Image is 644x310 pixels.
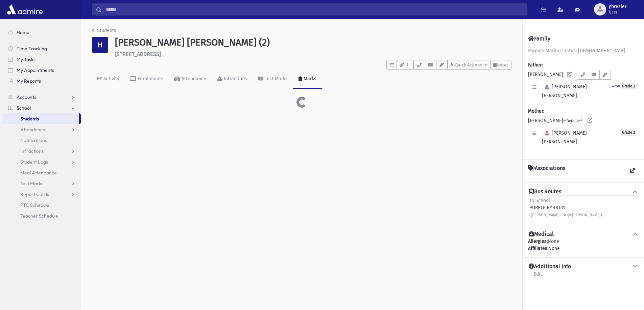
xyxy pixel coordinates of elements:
div: PURPLE BYBRT31 [529,197,602,218]
button: Bus Routes [528,188,639,195]
a: Attendance [169,70,212,89]
a: Enrollments [125,70,169,89]
div: [PERSON_NAME] [PERSON_NAME] [528,47,639,154]
span: Teacher Schedule [20,213,58,219]
button: Notes [490,60,511,70]
a: 4758 [612,83,620,89]
b: Mother: [528,108,544,114]
span: Infractions [20,148,44,154]
a: Students [92,28,116,33]
span: Students [20,116,39,122]
a: My Appointments [3,65,81,76]
h1: [PERSON_NAME] [PERSON_NAME] (2) [115,37,511,48]
a: Edit [533,270,542,282]
div: Test Marks [263,76,288,82]
span: Grade 2 [620,129,637,136]
span: Time Tracking [17,46,47,52]
button: Additional Info [528,263,639,270]
a: Attendance [3,124,81,135]
span: PTC Schedule [20,202,49,208]
b: Father: [528,62,543,68]
small: ([PERSON_NAME] Cro @ [PERSON_NAME]) [529,213,602,217]
div: Parents Marital status: [DEMOGRAPHIC_DATA] [528,47,639,54]
img: AdmirePro [5,3,44,16]
a: Meal Attendance [3,167,81,178]
a: View all Associations [626,165,639,177]
div: Marks [302,76,316,82]
span: Notifications [20,137,47,143]
input: Search [102,3,527,16]
a: My Reports [3,76,81,86]
a: PTC Schedule [3,200,81,210]
span: User [609,9,626,15]
span: Test Marks [20,180,43,187]
span: Meal Attendance [20,170,57,176]
a: Activity [92,70,125,89]
span: School [17,105,31,111]
span: Accounts [17,94,36,100]
h4: Medical [529,231,554,238]
span: gbresler [609,4,626,9]
h4: Family [528,35,550,42]
a: Home [3,27,81,38]
button: 1 [397,60,413,70]
nav: breadcrumb [92,27,116,37]
div: Attendance [180,76,206,82]
button: Medical [528,231,639,238]
span: Quick Actions [455,62,482,67]
button: Quick Actions [448,60,490,70]
span: My Reports [17,78,41,84]
span: Student Logs [20,159,48,165]
a: Time Tracking [3,43,81,54]
h4: Additional Info [529,263,571,270]
a: Notifications [3,135,81,146]
div: Activity [102,76,119,82]
span: 1 [405,62,410,68]
a: Report Cards [3,189,81,200]
a: Student Logs [3,157,81,167]
b: Allergies: [528,238,548,244]
div: Infractions [222,76,247,82]
span: Notes [497,62,508,67]
div: H [92,37,108,53]
h6: [STREET_ADDRESS] [115,51,511,57]
span: My Appointments [17,67,54,73]
a: School [3,103,81,113]
span: [PERSON_NAME] [PERSON_NAME] [542,84,587,98]
b: Affiliates: [528,246,548,251]
a: My Tasks [3,54,81,65]
a: Marks [293,70,322,89]
span: Report Cards [20,191,49,197]
span: Grade 2 [620,83,637,89]
small: 4758 [612,84,620,88]
a: Test Marks [3,178,81,189]
a: Infractions [3,146,81,157]
div: None [528,238,639,252]
a: Accounts [3,92,81,103]
span: Attendance [20,126,45,133]
div: None [528,245,639,252]
a: Students [3,113,79,124]
span: To School [529,198,550,203]
h4: Associations [528,165,565,177]
a: Infractions [212,70,253,89]
div: Enrollments [136,76,163,82]
a: Test Marks [253,70,293,89]
a: Teacher Schedule [3,210,81,221]
span: [PERSON_NAME] [PERSON_NAME] [542,130,587,145]
span: Home [17,29,29,35]
span: My Tasks [17,56,35,62]
h4: Bus Routes [529,188,561,195]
